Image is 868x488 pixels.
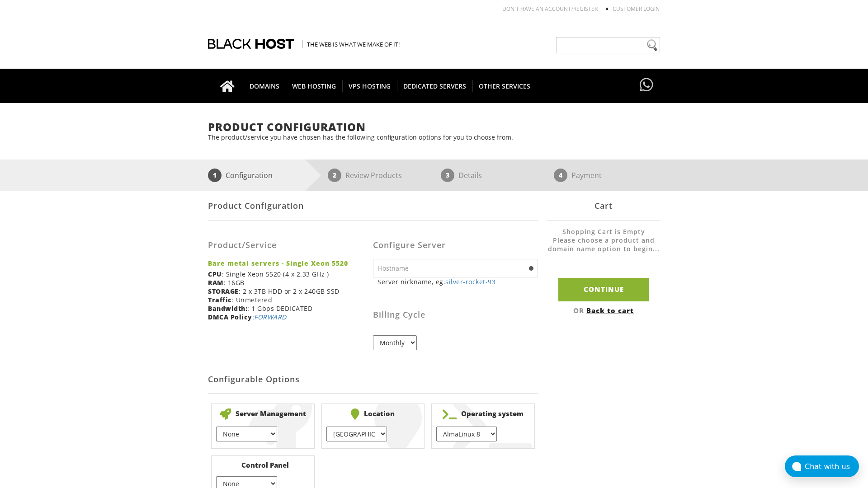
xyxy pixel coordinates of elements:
span: OTHER SERVICES [472,80,537,92]
span: 4 [554,169,567,182]
a: Go to homepage [211,69,244,103]
h1: Product Configuration [208,121,660,133]
select: } } } } } [326,427,387,441]
b: Control Panel [216,460,310,469]
span: DEDICATED SERVERS [397,80,473,92]
p: Payment [571,169,602,182]
div: Product Configuration [208,191,538,221]
b: RAM [208,278,224,287]
b: Operating system [436,408,530,420]
strong: Bare metal servers - Single Xeon 5520 [208,259,366,267]
p: The product/service you have chosen has the following configuration options for you to choose from. [208,133,660,141]
small: Server nickname, eg. [377,277,538,286]
div: OR [547,306,660,315]
h3: Configure Server [373,241,538,250]
a: silver-rocket-93 [445,277,495,286]
b: Traffic [208,296,232,304]
b: STORAGE [208,287,239,296]
h3: Product/Service [208,241,366,250]
div: : Single Xeon 5520 (4 x 2.33 GHz ) : 16GB : 2 x 3TB HDD or 2 x 240GB SSD : Unmetered : 1 Gbps DED... [208,227,373,328]
span: 1 [208,169,222,182]
i: All abuse reports are forwarded [254,313,287,321]
p: Details [458,169,482,182]
a: Have questions? [637,69,656,102]
h3: Billing Cycle [373,310,538,319]
p: Configuration [226,169,273,182]
b: CPU [208,270,222,278]
span: The Web is what we make of it! [302,40,400,48]
a: Back to cart [586,306,634,315]
li: Don't have an account? [489,5,598,13]
h2: Configurable Options [208,366,538,394]
a: FORWARD [254,313,287,321]
a: DOMAINS [243,69,286,103]
span: 3 [441,169,454,182]
b: DMCA Policy [208,313,252,321]
span: DOMAINS [243,80,286,92]
a: Customer Login [613,5,660,13]
div: Cart [547,191,660,221]
p: Review Products [345,169,402,182]
a: REGISTER [573,5,598,13]
b: Bandwidth: [208,304,247,313]
button: Chat with us [785,455,859,477]
select: } } } } } } } } } } } } } } } } } } } } } [436,427,497,441]
input: Continue [558,278,649,301]
span: 2 [328,169,341,182]
span: VPS HOSTING [342,80,397,92]
li: Shopping Cart is Empty Please choose a product and domain name option to begin... [547,227,660,262]
select: } } } [216,427,277,441]
span: WEB HOSTING [286,80,343,92]
a: WEB HOSTING [286,69,343,103]
a: VPS HOSTING [342,69,397,103]
input: Hostname [373,259,538,277]
a: DEDICATED SERVERS [397,69,473,103]
div: Chat with us [805,462,859,471]
b: Location [326,408,420,420]
b: Server Management [216,408,310,420]
a: OTHER SERVICES [472,69,537,103]
input: Need help? [556,37,660,53]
